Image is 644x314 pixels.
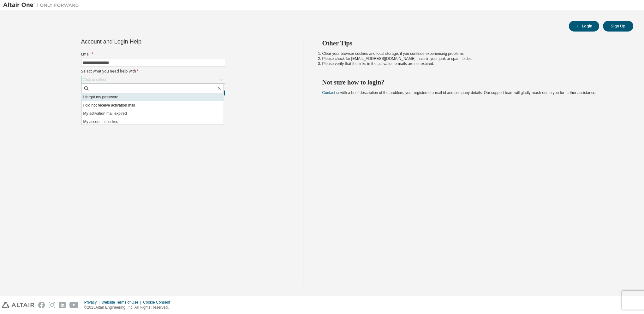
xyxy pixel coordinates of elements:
h2: Not sure how to login? [322,78,622,86]
li: I forgot my password [82,93,224,101]
div: Website Terms of Use [101,300,143,305]
img: instagram.svg [49,302,55,308]
img: linkedin.svg [59,302,66,308]
img: youtube.svg [69,302,79,308]
div: Account and Login Help [81,39,196,44]
span: with a brief description of the problem, your registered e-mail id and company details. Our suppo... [322,90,596,95]
div: Privacy [84,300,101,305]
label: Email [81,52,225,57]
p: © 2025 Altair Engineering, Inc. All Rights Reserved. [84,305,174,310]
button: Login [569,21,599,32]
img: Altair One [3,2,82,8]
img: facebook.svg [38,302,45,308]
button: Sign Up [603,21,633,32]
h2: Other Tips [322,39,622,47]
div: Cookie Consent [143,300,174,305]
div: Click to select [83,77,106,82]
img: altair_logo.svg [2,302,34,308]
div: Click to select [81,76,225,84]
a: Contact us [322,90,340,95]
li: Please check for [EMAIL_ADDRESS][DOMAIN_NAME] mails in your junk or spam folder. [322,56,622,61]
label: Select what you need help with [81,69,225,74]
li: Clear your browser cookies and local storage, if you continue experiencing problems. [322,51,622,56]
li: Please verify that the links in the activation e-mails are not expired. [322,61,622,66]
